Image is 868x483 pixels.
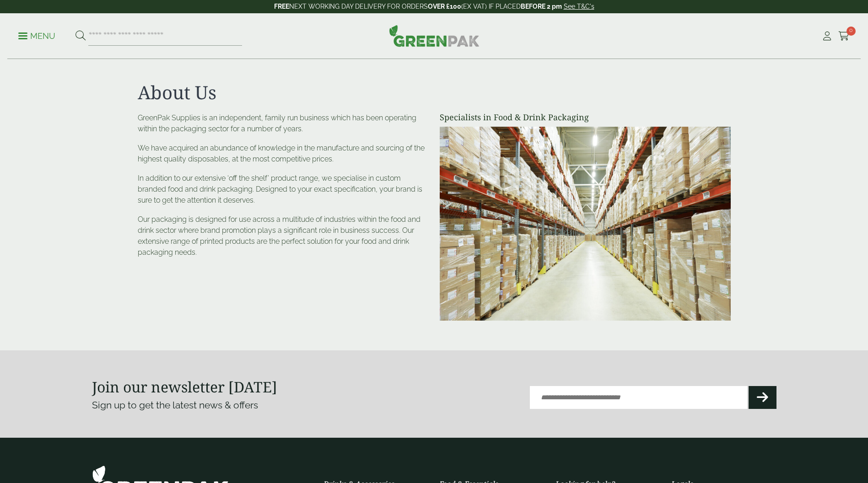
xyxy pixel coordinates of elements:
[274,3,289,10] strong: FREE
[838,29,850,43] a: 0
[521,3,562,10] strong: BEFORE 2 pm
[18,31,55,40] a: Menu
[138,214,429,258] p: Our packaging is designed for use across a multitude of industries within the food and drink sect...
[92,398,400,413] p: Sign up to get the latest news & offers
[138,143,429,165] p: We have acquired an abundance of knowledge in the manufacture and sourcing of the highest quality...
[440,113,731,123] h4: Specialists in Food & Drink Packaging
[846,27,856,36] span: 0
[138,81,731,103] h1: About Us
[428,3,461,10] strong: OVER £100
[389,25,480,47] img: GreenPak Supplies
[138,113,429,134] p: GreenPak Supplies is an independent, family run business which has been operating within the pack...
[821,32,833,41] i: My Account
[138,173,429,206] p: In addition to our extensive ‘off the shelf’ product range, we specialise in custom branded food ...
[838,32,850,41] i: Cart
[564,3,594,10] a: See T&C's
[92,377,277,397] strong: Join our newsletter [DATE]
[18,31,55,42] p: Menu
